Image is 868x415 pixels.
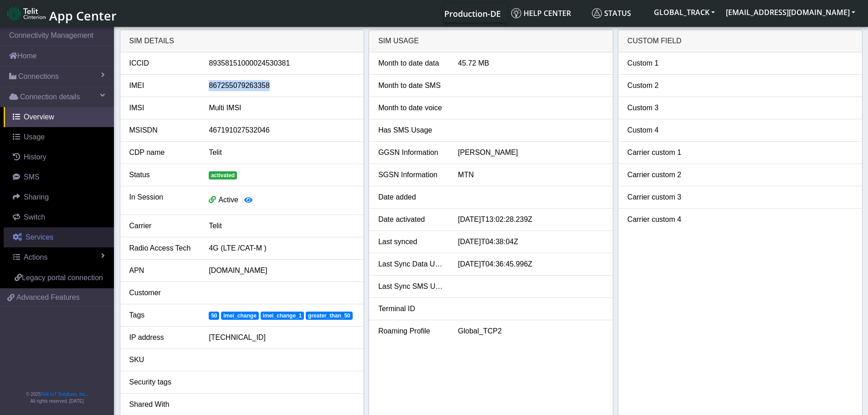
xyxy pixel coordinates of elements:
button: [EMAIL_ADDRESS][DOMAIN_NAME] [720,4,861,20]
div: APN [123,265,202,276]
a: Usage [4,127,114,147]
span: Overview [24,113,54,121]
span: Actions [24,253,47,261]
a: App Center [7,4,115,23]
div: Telit [202,220,361,231]
a: Actions [4,247,114,267]
div: Last synced [371,236,451,247]
span: Usage [24,133,45,141]
div: Status [123,169,202,180]
a: Services [4,227,114,247]
a: Switch [4,207,114,227]
img: knowledge.svg [511,8,521,18]
div: MSISDN [123,125,202,136]
button: View session details [238,192,258,209]
div: Custom field [618,30,862,52]
span: Active [218,196,238,204]
div: Carrier custom 3 [621,192,700,203]
div: Carrier [123,220,202,231]
span: SMS [24,173,40,181]
div: Date added [371,192,451,203]
div: Last Sync SMS Usage [371,281,451,292]
div: Last Sync Data Usage [371,259,451,270]
div: IMSI [123,102,202,113]
img: logo-telit-cinterion-gw-new.png [7,6,46,21]
div: Tags [123,310,202,321]
div: [DATE]T13:02:28.239Z [451,214,611,225]
a: Your current platform instance [444,4,500,22]
div: Custom 4 [621,125,700,136]
div: Global_TCP2 [451,326,611,337]
span: Switch [24,213,45,221]
div: [DATE]T04:36:45.996Z [451,259,611,270]
div: Custom 1 [621,58,700,69]
div: 45.72 MB [451,58,611,69]
div: [DOMAIN_NAME] [202,265,361,276]
a: Status [588,4,648,22]
span: activated [209,171,237,179]
span: imei_change [221,312,258,320]
span: Status [592,8,631,18]
div: 867255079263358 [202,80,361,91]
div: Month to date SMS [371,80,451,91]
span: greater_than_50 [306,312,352,320]
div: SKU [123,354,202,365]
div: Carrier custom 4 [621,214,700,225]
div: Custom 2 [621,80,700,91]
div: IMEI [123,80,202,91]
span: Sharing [24,193,49,201]
div: CDP name [123,147,202,158]
span: History [24,153,46,161]
div: ICCID [123,58,202,69]
div: Radio Access Tech [123,243,202,254]
span: Connections [18,71,59,82]
div: Roaming Profile [371,326,451,337]
div: IP address [123,332,202,343]
span: Production-DE [444,8,501,19]
div: Customer [123,287,202,298]
div: Has SMS Usage [371,125,451,136]
div: Multi IMSI [202,102,361,113]
div: Carrier custom 2 [621,169,700,180]
div: 4G (LTE /CAT-M ) [202,243,361,254]
div: Telit [202,147,361,158]
div: Month to date voice [371,102,451,113]
div: [PERSON_NAME] [451,147,611,158]
div: Carrier custom 1 [621,147,700,158]
div: Custom 3 [621,102,700,113]
span: imei_change_1 [261,312,304,320]
div: SIM usage [369,30,613,52]
a: Telit IoT Solutions, Inc. [41,392,87,397]
div: 89358151000024530381 [202,58,361,69]
div: In Session [123,192,202,209]
div: Date activated [371,214,451,225]
div: MTN [451,169,611,180]
img: status.svg [592,8,602,18]
span: Legacy portal connection [22,274,103,282]
a: Overview [4,107,114,127]
span: Help center [511,8,571,18]
div: Month to date data [371,58,451,69]
div: [DATE]T04:38:04Z [451,236,611,247]
a: SMS [4,167,114,187]
div: Shared With [123,399,202,410]
a: History [4,147,114,167]
span: Advanced Features [16,292,80,303]
div: SIM details [120,30,364,52]
div: Security tags [123,377,202,388]
div: Terminal ID [371,303,451,314]
div: 467191027532046 [202,125,361,136]
span: Connection details [20,92,80,102]
div: SGSN Information [371,169,451,180]
div: GGSN Information [371,147,451,158]
div: [TECHNICAL_ID] [202,332,361,343]
span: Services [26,233,53,241]
a: Sharing [4,187,114,207]
span: App Center [49,7,117,24]
button: GLOBAL_TRACK [648,4,720,20]
a: Help center [508,4,588,22]
span: 50 [209,312,219,320]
